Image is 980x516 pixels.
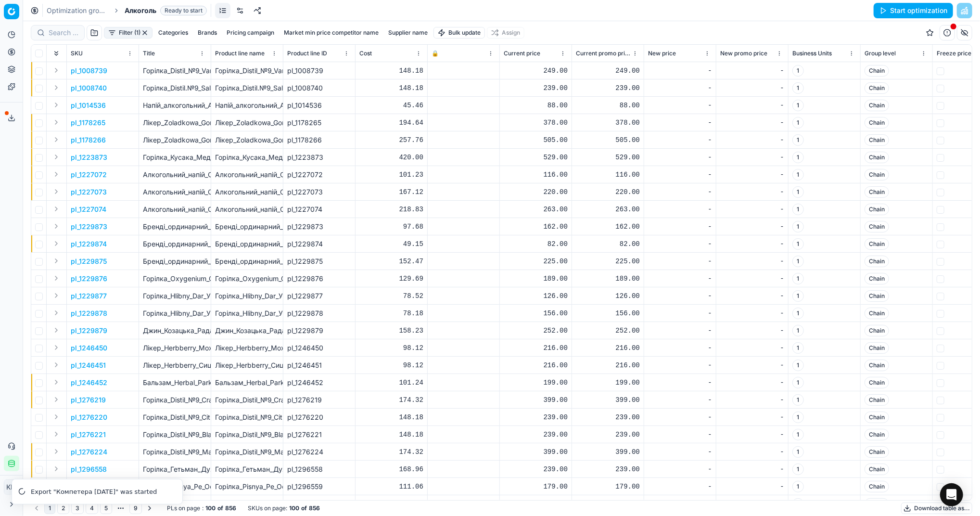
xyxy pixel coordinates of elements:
span: 1 [792,204,804,215]
div: Бренді_ординарний_Aliko_C&W_36%_0.25_л [215,239,279,249]
button: Assign [487,27,524,39]
div: 189.00 [504,274,568,284]
span: 1 [792,65,804,77]
p: pl_1296558 [71,464,107,474]
div: - [720,170,784,180]
span: 1 [792,342,804,354]
span: Chain [865,290,889,302]
div: - [720,343,784,353]
div: Горілка_Hlibny_Dar_Українська_Фірмова_40%_0.7_л [215,309,279,318]
input: Search by SKU or title [49,28,78,38]
div: 216.00 [504,343,568,353]
div: 116.00 [504,170,568,180]
div: 162.00 [576,222,640,232]
button: Go to next page [144,503,155,514]
span: 1 [792,273,804,284]
div: 129.69 [359,274,423,284]
p: Алкогольний_напій_Cavo_D'oro_Original_28%_0.5_л [143,187,207,197]
button: 4 [86,503,98,514]
div: 78.52 [359,291,423,301]
button: Pricing campaign [223,27,278,39]
button: Expand [51,168,62,180]
p: pl_1246450 [71,343,107,353]
button: 1 [44,503,55,514]
p: Горілка_Hlibny_Dar_Українська_Фірмова_40%_0.7_л [143,309,207,318]
button: pl_1227074 [71,205,106,214]
button: Expand [51,359,62,371]
button: pl_1223873 [71,153,107,162]
span: Chain [865,360,889,371]
button: Expand [51,411,62,423]
span: New price [648,50,676,57]
div: - [720,83,784,93]
div: 126.00 [504,291,568,301]
div: 148.18 [359,66,423,76]
div: - [720,135,784,145]
p: Бренді_ординарний_Aliko_C&W_36%_0.5_л [143,222,207,232]
p: pl_1014536 [71,101,106,110]
div: pl_1178265 [287,118,351,128]
button: pl_1227073 [71,187,107,197]
div: pl_1229875 [287,257,351,266]
div: pl_1227073 [287,187,351,197]
div: - [720,274,784,284]
p: Бренді_ординарний_Aliko_C&W_36%_0.25_л [143,239,207,249]
div: Горілка_Distil_№9_Vanilla_38%,_0.5_л [215,66,279,76]
button: pl_1229873 [71,222,107,232]
div: pl_1229879 [287,326,351,335]
button: pl_1276220 [71,413,107,422]
span: Current price [504,50,540,57]
span: Current promo price [576,50,630,57]
div: 420.00 [359,153,423,162]
button: Expand [51,394,62,405]
span: 🔒 [432,50,439,57]
div: 225.00 [576,257,640,266]
span: Chain [865,186,889,198]
div: Алкогольний_напій_Cavo_D'oro_Original_28%_0.7_л [215,205,279,214]
div: 257.76 [359,135,423,145]
span: Cost [359,50,372,57]
div: Горілка_Hlibny_Dar_Українська_Класична_40%_0.7_л [215,291,279,301]
span: Business Units [792,50,832,57]
div: 263.00 [576,205,640,214]
button: pl_1246452 [71,378,107,387]
p: pl_1229874 [71,239,107,249]
div: Джин_Козацька_Рада_Export_Edition_40%_0.7_л [215,326,279,335]
div: 189.00 [576,274,640,284]
button: Expand [51,134,62,145]
div: - [720,118,784,128]
span: New promo price [720,50,767,57]
div: - [720,66,784,76]
div: - [720,187,784,197]
div: 88.00 [576,101,640,110]
span: Chain [865,169,889,181]
div: - [648,239,712,249]
span: Chain [865,273,889,284]
div: - [720,291,784,301]
div: 249.00 [576,66,640,76]
div: 116.00 [576,170,640,180]
div: - [720,205,784,214]
button: Filter (1) [104,27,153,39]
span: 1 [792,186,804,198]
span: Chain [865,221,889,232]
div: - [720,153,784,162]
div: 98.12 [359,343,423,353]
div: 249.00 [504,66,568,76]
button: pl_1246451 [71,361,106,370]
span: Product line ID [287,50,327,57]
div: 156.00 [576,309,640,318]
p: Лікер_Herbberry_Сицилійський_апельсин_30%_0.5_л [143,361,207,370]
span: Ready to start [160,6,207,15]
button: pl_1229879 [71,326,107,335]
span: Product line name [215,50,265,57]
div: - [648,274,712,284]
div: Лікер_Herbberry_Мохіто_30%_0.5_л [215,343,279,353]
strong: 100 [289,504,299,512]
span: 1 [792,117,804,129]
div: 158.23 [359,326,423,335]
div: 82.00 [576,239,640,249]
span: Chain [865,65,889,77]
